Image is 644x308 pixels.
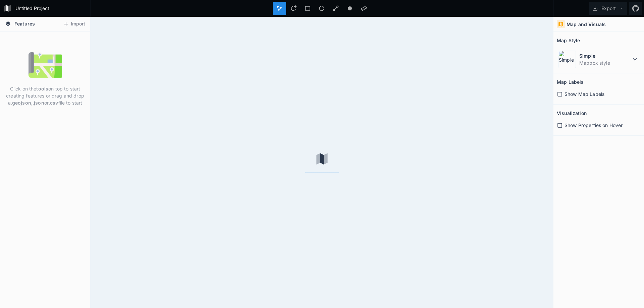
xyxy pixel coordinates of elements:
[5,85,85,106] p: Click on the on top to start creating features or drag and drop a , or file to start
[11,100,31,106] strong: .geojson
[14,20,35,27] span: Features
[557,35,580,46] h2: Map Style
[557,108,587,118] h2: Visualization
[60,19,89,29] button: Import
[36,86,48,91] strong: tools
[565,122,623,129] span: Show Properties on Hover
[589,2,627,15] button: Export
[579,59,631,66] dd: Mapbox style
[567,21,606,28] h4: Map and Visuals
[33,100,44,106] strong: .json
[579,52,631,59] dt: Simple
[558,51,576,68] img: Simple
[49,100,58,106] strong: .csv
[565,90,604,98] span: Show Map Labels
[557,77,584,87] h2: Map Labels
[29,48,62,82] img: empty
